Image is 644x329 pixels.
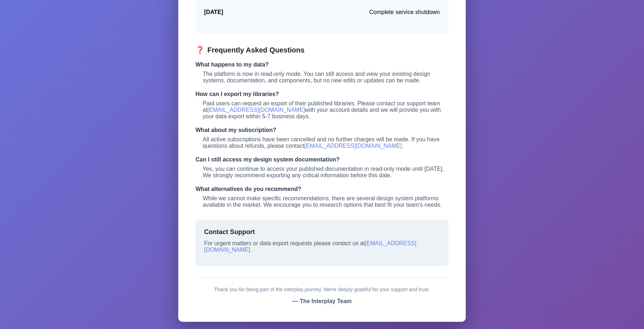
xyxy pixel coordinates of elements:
[203,195,448,208] p: While we cannot make specific recommendations, there are several design system platforms availabl...
[195,61,448,68] h4: What happens to my data?
[195,156,448,163] h4: Can I still access my design system documentation?
[204,240,440,253] p: For urgent matters or data export requests please contact us at .
[195,186,448,192] h4: What alternatives do you recommend?
[195,287,448,292] p: Thank you for being part of the Interplay journey. We're deeply grateful for your support and trust.
[207,107,305,113] a: [EMAIL_ADDRESS][DOMAIN_NAME]
[203,71,448,84] p: The platform is now in read-only mode. You can still access and view your existing design systems...
[203,136,448,149] p: All active subscriptions have been cancelled and no further charges will be made. If you have que...
[195,46,204,54] span: ❓
[203,166,448,179] p: Yes, you can continue to access your published documentation in read-only mode until [DATE]. We s...
[203,100,448,120] p: Paid users can request an export of their published libraries. Please contact our support team at...
[369,9,440,15] span: Complete service shutdown
[304,143,402,149] a: [EMAIL_ADDRESS][DOMAIN_NAME]
[204,9,223,15] strong: [DATE]
[195,46,448,54] h3: Frequently Asked Questions
[204,228,440,236] h3: Contact Support
[195,91,448,97] h4: How can I export my libraries?
[195,298,448,305] p: — The Interplay Team
[204,240,417,253] a: [EMAIL_ADDRESS][DOMAIN_NAME]
[195,127,448,133] h4: What about my subscription?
